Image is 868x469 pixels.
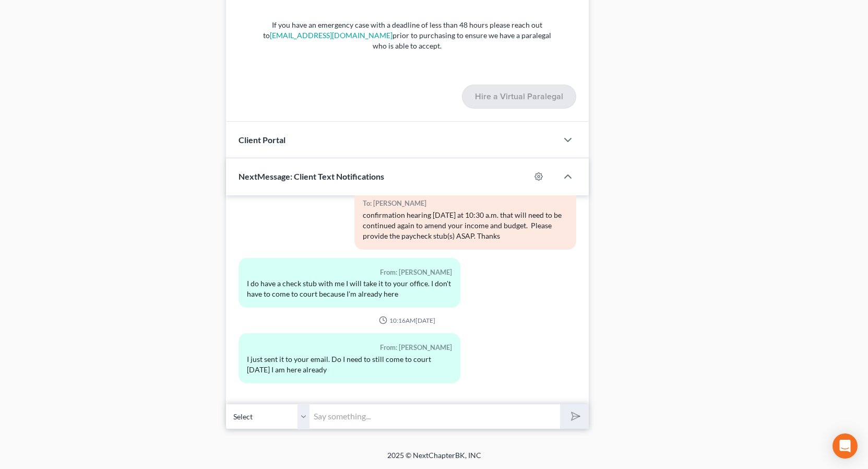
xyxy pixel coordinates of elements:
div: I do have a check stub with me I will take it to your office. I don't have to come to court becau... [247,278,452,299]
div: 2025 © NextChapterBK, INC [137,450,732,469]
p: If you have an emergency case with a deadline of less than 48 hours please reach out to prior to ... [258,20,556,51]
div: confirmation hearing [DATE] at 10:30 a.m. that will need to be continued again to amend your inco... [363,210,568,241]
div: From: [PERSON_NAME] [247,342,452,354]
div: From: [PERSON_NAME] [247,266,452,278]
div: Open Intercom Messenger [833,433,858,459]
span: NextMessage: Client Text Notifications [239,171,384,181]
span: Client Portal [239,135,286,145]
button: Hire a Virtual Paralegal [462,85,576,109]
a: [EMAIL_ADDRESS][DOMAIN_NAME] [270,31,393,40]
div: To: [PERSON_NAME] [363,197,568,209]
div: 10:16AM[DATE] [239,316,576,325]
input: Say something... [310,404,560,429]
div: I just sent it to your email. Do I need to still come to court [DATE] I am here already [247,354,452,375]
